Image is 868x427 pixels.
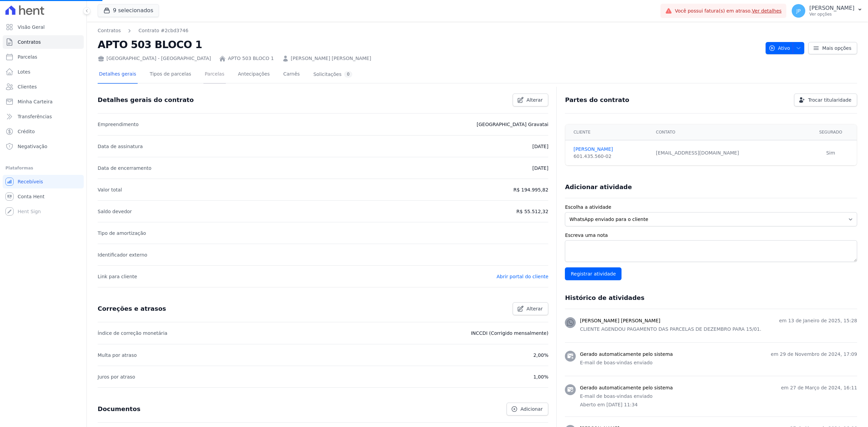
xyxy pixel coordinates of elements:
[3,125,84,138] a: Crédito
[532,164,548,172] p: [DATE]
[3,50,84,64] a: Parcelas
[513,94,549,106] a: Alterar
[313,71,352,78] div: Solicitações
[533,373,548,381] p: 1,00%
[18,39,41,45] span: Contratos
[203,66,226,84] a: Parcelas
[656,149,801,157] div: [EMAIL_ADDRESS][DOMAIN_NAME]
[282,66,301,84] a: Carnês
[565,267,622,280] input: Registrar atividade
[573,153,648,160] div: 601.435.560-02
[808,42,857,54] a: Mais opções
[98,142,143,150] p: Data de assinatura
[573,146,648,153] a: [PERSON_NAME]
[497,274,549,279] a: Abrir portal do cliente
[580,384,673,391] h3: Gerado automaticamente pelo sistema
[507,403,548,415] a: Adicionar
[565,183,632,191] h3: Adicionar atividade
[98,329,167,337] p: Índice de correção monetária
[3,190,84,203] a: Conta Hent
[98,120,139,128] p: Empreendimento
[98,4,159,17] button: 9 selecionados
[98,164,152,172] p: Data de encerramento
[779,317,857,324] p: em 13 de Janeiro de 2025, 15:28
[5,164,81,172] div: Plataformas
[675,7,782,15] span: Você possui fatura(s) em atraso.
[781,384,857,391] p: em 27 de Março de 2024, 16:11
[794,94,857,106] a: Trocar titularidade
[580,393,857,400] p: E-mail de boas-vindas enviado
[477,120,549,128] p: [GEOGRAPHIC_DATA] Gravatai
[3,35,84,49] a: Contratos
[98,55,211,62] div: [GEOGRAPHIC_DATA] - [GEOGRAPHIC_DATA]
[580,351,673,358] h3: Gerado automaticamente pelo sistema
[513,186,548,194] p: R$ 194.995,82
[18,113,52,120] span: Transferências
[580,326,857,333] p: CLIENTE AGENDOU PAGAMENTO DAS PARCELAS DE DEZEMBRO PARA 15/01.
[565,294,644,302] h3: Histórico de atividades
[18,98,53,105] span: Minha Carteira
[18,178,43,185] span: Recebíveis
[516,207,548,216] p: R$ 55.512,32
[565,124,652,140] th: Cliente
[809,5,854,12] p: [PERSON_NAME]
[796,8,801,13] span: JP
[532,142,548,150] p: [DATE]
[513,302,549,315] a: Alterar
[98,305,166,313] h3: Correções e atrasos
[237,66,271,84] a: Antecipações
[98,405,140,413] h3: Documentos
[771,351,857,358] p: em 29 de Novembro de 2024, 17:09
[3,65,84,79] a: Lotes
[18,24,45,30] span: Visão Geral
[98,27,189,34] nav: Breadcrumb
[769,42,790,54] span: Ativo
[3,80,84,94] a: Clientes
[18,193,44,200] span: Conta Hent
[98,207,132,216] p: Saldo devedor
[766,42,805,54] button: Ativo
[580,401,857,408] p: Aberto em [DATE] 11:34
[565,204,857,211] label: Escolha a atividade
[471,329,549,337] p: INCCDI (Corrigido mensalmente)
[98,27,121,34] a: Contratos
[805,124,857,140] th: Segurado
[580,317,660,324] h3: [PERSON_NAME] [PERSON_NAME]
[520,406,542,412] span: Adicionar
[533,351,548,359] p: 2,00%
[98,27,760,34] nav: Breadcrumb
[98,373,135,381] p: Juros por atraso
[98,229,146,237] p: Tipo de amortização
[98,186,122,194] p: Valor total
[18,83,37,90] span: Clientes
[3,140,84,153] a: Negativação
[565,96,629,104] h3: Partes do contrato
[312,66,354,84] a: Solicitações0
[3,20,84,34] a: Visão Geral
[822,45,851,52] span: Mais opções
[344,71,352,78] div: 0
[228,55,274,62] a: APTO 503 BLOCO 1
[98,351,137,359] p: Multa por atraso
[149,66,193,84] a: Tipos de parcelas
[98,251,147,259] p: Identificador externo
[809,12,854,17] p: Ver opções
[527,97,543,103] span: Alterar
[3,175,84,188] a: Recebíveis
[18,128,35,135] span: Crédito
[291,55,371,62] a: [PERSON_NAME] [PERSON_NAME]
[138,27,188,34] a: Contrato #2cbd3746
[98,272,137,281] p: Link para cliente
[18,54,37,60] span: Parcelas
[527,305,543,312] span: Alterar
[98,96,194,104] h3: Detalhes gerais do contrato
[580,359,857,366] p: E-mail de boas-vindas enviado
[652,124,805,140] th: Contato
[3,95,84,108] a: Minha Carteira
[808,97,851,103] span: Trocar titularidade
[786,1,868,20] button: JP [PERSON_NAME] Ver opções
[805,140,857,166] td: Sim
[752,8,782,14] a: Ver detalhes
[98,37,760,52] h2: APTO 503 BLOCO 1
[18,143,47,150] span: Negativação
